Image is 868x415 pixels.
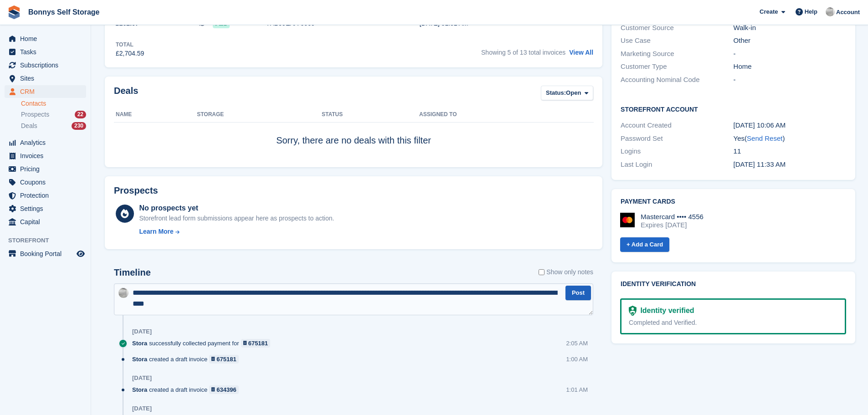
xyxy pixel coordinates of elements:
a: Contacts [21,99,86,108]
div: £2,704.59 [116,49,144,58]
a: menu [5,46,86,58]
a: Preview store [75,248,86,259]
a: Bonnys Self Storage [25,5,103,20]
div: [DATE] [132,328,152,335]
div: 1:01 AM [566,385,588,394]
div: Learn More [139,227,173,236]
div: Other [734,36,846,46]
div: Completed and Verified. [629,318,837,328]
a: menu [5,202,86,215]
span: Tasks [20,46,75,58]
div: Password Set [621,133,733,144]
span: Deals [21,122,37,130]
div: 634396 [216,385,236,394]
th: Storage [197,108,322,122]
div: Accounting Nominal Code [621,75,733,85]
a: menu [5,136,86,149]
span: Prospects [21,110,49,119]
div: - [734,75,846,85]
h2: Storefront Account [621,104,846,113]
img: stora-icon-8386f47178a22dfd0bd8f6a31ec36ba5ce8667c1dd55bd0f319d3a0aa187defe.svg [7,5,21,19]
th: Assigned to [419,108,593,122]
div: 11 [734,146,846,157]
div: Expires [DATE] [641,221,704,229]
span: Showing 5 of 13 total invoices [481,49,565,56]
div: Marketing Source [621,49,733,59]
h2: Prospects [114,185,158,196]
img: James Bonny [826,7,835,16]
div: Walk-in [734,23,846,33]
span: Analytics [20,136,75,149]
h2: Timeline [114,267,151,278]
span: Capital [20,215,75,228]
span: Stora [132,339,147,348]
div: created a draft invoice [132,385,243,394]
a: menu [5,59,86,72]
label: Show only notes [539,267,593,277]
a: menu [5,149,86,162]
div: [DATE] 10:06 AM [734,120,846,131]
a: menu [5,189,86,202]
div: No prospects yet [139,203,334,214]
a: menu [5,72,86,85]
a: menu [5,32,86,45]
a: menu [5,176,86,189]
img: James Bonny [118,288,128,298]
div: Use Case [621,36,733,46]
div: [DATE] [132,405,152,412]
div: Yes [734,133,846,144]
a: View All [569,49,593,56]
div: Customer Source [621,23,733,33]
button: Status: Open [541,86,593,101]
span: Protection [20,189,75,202]
button: Post [565,286,591,301]
span: Storefront [8,236,91,245]
span: Stora [132,355,147,364]
div: 2:05 AM [566,339,588,348]
span: Open [566,88,581,97]
a: 675181 [209,355,239,364]
div: Storefront lead form submissions appear here as prospects to action. [139,214,334,223]
a: Prospects 22 [21,110,86,119]
span: Pricing [20,163,75,175]
div: 675181 [248,339,268,348]
span: Subscriptions [20,59,75,72]
input: Show only notes [539,267,544,277]
span: Home [20,32,75,45]
div: Last Login [621,159,733,170]
div: created a draft invoice [132,355,243,364]
span: Status: [546,88,566,97]
span: Sorry, there are no deals with this filter [276,135,431,145]
a: menu [5,215,86,228]
span: Stora [132,385,147,394]
span: Help [805,7,817,16]
a: Deals 230 [21,121,86,131]
time: 2025-07-11 10:33:08 UTC [734,160,786,168]
a: 675181 [241,339,271,348]
span: Settings [20,202,75,215]
div: Customer Type [621,61,733,72]
h2: Deals [114,86,138,102]
span: Booking Portal [20,247,75,260]
div: Account Created [621,120,733,131]
div: Total [116,41,144,49]
a: menu [5,247,86,260]
a: menu [5,163,86,175]
a: Learn More [139,227,334,236]
div: successfully collected payment for [132,339,275,348]
span: Invoices [20,149,75,162]
a: menu [5,85,86,98]
div: 230 [72,122,86,130]
div: Logins [621,146,733,157]
h2: Identity verification [621,281,846,288]
div: Mastercard •••• 4556 [641,213,704,221]
a: Send Reset [747,134,782,142]
span: CRM [20,85,75,98]
span: ( ) [745,134,785,142]
div: 22 [75,111,86,118]
a: + Add a Card [620,237,669,252]
div: 675181 [216,355,236,364]
span: Create [760,7,778,16]
span: Account [836,8,860,17]
div: 1:00 AM [566,355,588,364]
